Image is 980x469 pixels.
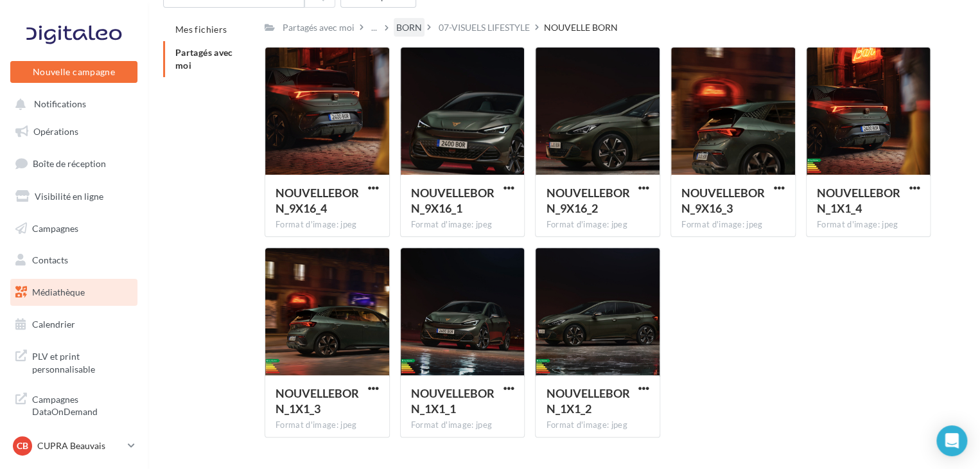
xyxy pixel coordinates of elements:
[817,219,920,231] div: Format d'image: jpeg
[8,342,140,380] a: PLV et print personnalisable
[8,118,140,145] a: Opérations
[8,247,140,274] a: Contacts
[36,21,63,31] div: v 4.0.25
[33,33,145,44] div: Domaine: [DOMAIN_NAME]
[148,75,158,85] img: tab_keywords_by_traffic_grey.svg
[21,33,31,44] img: website_grey.svg
[276,386,359,416] span: NOUVELLEBORN_1X1_3
[37,439,123,452] p: CUPRA Beauvais
[53,75,64,85] img: tab_domain_overview_orange.svg
[546,386,629,416] span: NOUVELLEBORN_1X1_2
[32,287,85,297] span: Médiathèque
[283,21,354,34] div: Partagés avec moi
[681,219,785,231] div: Format d'image: jpeg
[8,183,140,210] a: Visibilité en ligne
[681,186,765,215] span: NOUVELLEBORN_9X16_3
[33,126,78,137] span: Opérations
[439,21,530,34] div: 07-VISUELS LIFESTYLE
[34,99,86,110] span: Notifications
[32,348,132,375] span: PLV et print personnalisable
[32,319,75,330] span: Calendrier
[33,158,106,169] span: Boîte de réception
[10,434,137,458] a: CB CUPRA Beauvais
[8,311,140,338] a: Calendrier
[10,61,137,83] button: Nouvelle campagne
[546,219,649,231] div: Format d'image: jpeg
[32,254,68,265] span: Contacts
[8,385,140,423] a: Campagnes DataOnDemand
[32,222,78,233] span: Campagnes
[546,186,629,215] span: NOUVELLEBORN_9X16_2
[276,219,379,231] div: Format d'image: jpeg
[32,391,132,418] span: Campagnes DataOnDemand
[936,425,967,456] div: Open Intercom Messenger
[411,386,494,416] span: NOUVELLEBORN_1X1_1
[544,21,618,34] div: NOUVELLE BORN
[276,186,359,215] span: NOUVELLEBORN_9X16_4
[35,191,103,202] span: Visibilité en ligne
[17,439,28,452] span: CB
[546,420,649,431] div: Format d'image: jpeg
[8,279,140,306] a: Médiathèque
[8,215,140,242] a: Campagnes
[8,150,140,177] a: Boîte de réception
[162,76,194,84] div: Mots-clés
[175,24,227,35] span: Mes fichiers
[21,21,31,31] img: logo_orange.svg
[411,420,514,431] div: Format d'image: jpeg
[369,19,380,37] div: ...
[67,76,99,84] div: Domaine
[175,47,233,71] span: Partagés avec moi
[276,420,379,431] div: Format d'image: jpeg
[817,186,900,215] span: NOUVELLEBORN_1X1_4
[411,186,494,215] span: NOUVELLEBORN_9X16_1
[396,21,422,34] div: BORN
[411,219,514,231] div: Format d'image: jpeg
